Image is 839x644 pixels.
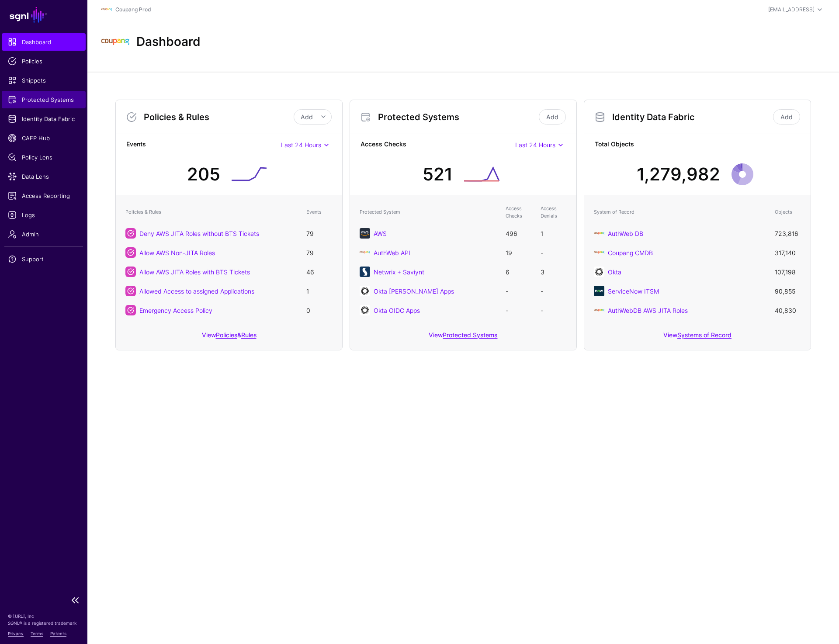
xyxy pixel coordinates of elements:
[139,230,259,237] a: Deny AWS JITA Roles without BTS Tickets
[770,201,805,224] th: Objects
[360,267,370,277] img: svg+xml;base64,PD94bWwgdmVyc2lvbj0iMS4wIiBlbmNvZGluZz0idXRmLTgiPz4KPCEtLSBHZW5lcmF0b3I6IEFkb2JlIE...
[8,114,80,123] span: Identity Data Fabric
[536,224,571,243] td: 1
[594,247,604,258] img: svg+xml;base64,PHN2ZyBpZD0iTG9nbyIgeG1sbnM9Imh0dHA6Ly93d3cudzMub3JnLzIwMDAvc3ZnIiB3aWR0aD0iMTIxLj...
[301,113,313,121] span: Add
[361,139,515,150] strong: Access Checks
[608,287,659,295] a: ServiceNow ITSM
[241,331,257,339] a: Rules
[595,139,800,150] strong: Total Objects
[536,281,571,301] td: -
[770,243,805,262] td: 317,140
[136,35,201,49] h2: Dashboard
[501,301,536,320] td: -
[589,201,770,224] th: System of Record
[8,172,80,181] span: Data Lens
[536,301,571,320] td: -
[139,287,254,295] a: Allowed Access to assigned Applications
[8,38,80,46] span: Dashboard
[302,201,337,224] th: Events
[8,153,80,162] span: Policy Lens
[501,243,536,262] td: 19
[8,76,80,85] span: Snippets
[608,307,688,314] a: AuthWebDB AWS JITA Roles
[773,109,800,125] a: Add
[443,331,497,339] a: Protected Systems
[594,286,604,296] img: svg+xml;base64,PHN2ZyB3aWR0aD0iNjQiIGhlaWdodD0iNjQiIHZpZXdCb3g9IjAgMCA2NCA2NCIgZmlsbD0ibm9uZSIgeG...
[8,191,80,200] span: Access Reporting
[374,307,420,314] a: Okta OIDC Apps
[101,28,129,56] img: svg+xml;base64,PHN2ZyBpZD0iTG9nbyIgeG1sbnM9Imh0dHA6Ly93d3cudzMub3JnLzIwMDAvc3ZnIiB3aWR0aD0iMTIxLj...
[31,631,43,636] a: Terms
[536,201,571,224] th: Access Denials
[302,243,337,262] td: 79
[501,281,536,301] td: -
[637,161,720,187] div: 1,279,982
[423,161,453,187] div: 521
[139,268,250,276] a: Allow AWS JITA Roles with BTS Tickets
[2,206,86,224] a: Logs
[608,230,643,237] a: AuthWeb DB
[281,141,321,149] span: Last 24 Hours
[126,139,281,150] strong: Events
[360,247,370,258] img: svg+xml;base64,PHN2ZyBpZD0iTG9nbyIgeG1sbnM9Imh0dHA6Ly93d3cudzMub3JnLzIwMDAvc3ZnIiB3aWR0aD0iMTIxLj...
[8,620,80,627] p: SGNL® is a registered trademark
[8,631,24,636] a: Privacy
[536,243,571,262] td: -
[2,52,86,70] a: Policies
[770,262,805,281] td: 107,198
[139,249,215,256] a: Allow AWS Non-JITA Roles
[2,91,86,108] a: Protected Systems
[770,281,805,301] td: 90,855
[302,281,337,301] td: 1
[302,301,337,320] td: 0
[536,262,571,281] td: 3
[2,168,86,185] a: Data Lens
[350,325,576,350] div: View
[374,287,454,295] a: Okta [PERSON_NAME] Apps
[101,4,112,15] img: svg+xml;base64,PHN2ZyBpZD0iTG9nbyIgeG1sbnM9Imh0dHA6Ly93d3cudzMub3JnLzIwMDAvc3ZnIiB3aWR0aD0iMTIxLj...
[121,201,302,224] th: Policies & Rules
[8,134,80,142] span: CAEP Hub
[302,224,337,243] td: 79
[302,262,337,281] td: 46
[378,112,537,122] h3: Protected Systems
[501,224,536,243] td: 496
[8,230,80,239] span: Admin
[116,325,342,350] div: View &
[360,305,370,315] img: svg+xml;base64,PHN2ZyB3aWR0aD0iNjQiIGhlaWdodD0iNjQiIHZpZXdCb3g9IjAgMCA2NCA2NCIgZmlsbD0ibm9uZSIgeG...
[2,187,86,204] a: Access Reporting
[216,331,237,339] a: Policies
[2,110,86,128] a: Identity Data Fabric
[50,631,66,636] a: Patents
[187,161,220,187] div: 205
[608,268,621,276] a: Okta
[2,33,86,51] a: Dashboard
[374,230,387,237] a: AWS
[360,286,370,296] img: svg+xml;base64,PHN2ZyB3aWR0aD0iNjQiIGhlaWdodD0iNjQiIHZpZXdCb3g9IjAgMCA2NCA2NCIgZmlsbD0ibm9uZSIgeG...
[2,225,86,243] a: Admin
[594,228,604,239] img: svg+xml;base64,PHN2ZyBpZD0iTG9nbyIgeG1sbnM9Imh0dHA6Ly93d3cudzMub3JnLzIwMDAvc3ZnIiB3aWR0aD0iMTIxLj...
[8,57,80,66] span: Policies
[594,305,604,315] img: svg+xml;base64,PHN2ZyBpZD0iTG9nbyIgeG1sbnM9Imh0dHA6Ly93d3cudzMub3JnLzIwMDAvc3ZnIiB3aWR0aD0iMTIxLj...
[594,267,604,277] img: svg+xml;base64,PHN2ZyB3aWR0aD0iNjQiIGhlaWdodD0iNjQiIHZpZXdCb3g9IjAgMCA2NCA2NCIgZmlsbD0ibm9uZSIgeG...
[2,129,86,147] a: CAEP Hub
[2,149,86,166] a: Policy Lens
[501,201,536,224] th: Access Checks
[8,613,80,620] p: © [URL], Inc
[360,228,370,239] img: svg+xml;base64,PHN2ZyB3aWR0aD0iNjQiIGhlaWdodD0iNjQiIHZpZXdCb3g9IjAgMCA2NCA2NCIgZmlsbD0ibm9uZSIgeG...
[8,95,80,104] span: Protected Systems
[770,301,805,320] td: 40,830
[501,262,536,281] td: 6
[584,325,811,350] div: View
[770,224,805,243] td: 723,816
[144,112,294,122] h3: Policies & Rules
[608,249,653,256] a: Coupang CMDB
[2,72,86,89] a: Snippets
[677,331,732,339] a: Systems of Record
[539,109,566,125] a: Add
[8,255,80,263] span: Support
[515,141,555,149] span: Last 24 Hours
[374,249,410,256] a: AuthWeb API
[374,268,424,276] a: Netwrix + Saviynt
